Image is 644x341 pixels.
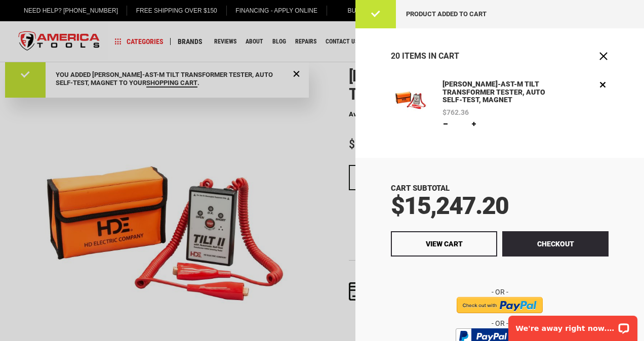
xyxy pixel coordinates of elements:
[391,79,430,118] img: GREENLEE TL-AST-M TILT TRANSFORMER TESTER, AUTO SELF-TEST, MAGNET
[502,309,644,341] iframe: LiveChat chat widget
[402,51,459,61] span: Items in Cart
[391,231,497,257] a: View Cart
[442,109,469,116] span: $762.36
[502,231,609,257] button: Checkout
[426,240,463,248] span: View Cart
[598,51,609,61] button: Close
[391,191,508,220] span: $15,247.20
[391,79,430,130] a: GREENLEE TL-AST-M TILT TRANSFORMER TESTER, AUTO SELF-TEST, MAGNET
[406,10,487,18] span: Product added to cart
[391,51,400,61] span: 20
[440,79,556,106] a: [PERSON_NAME]-AST-M TILT TRANSFORMER TESTER, AUTO SELF-TEST, MAGNET
[391,184,450,193] span: Cart Subtotal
